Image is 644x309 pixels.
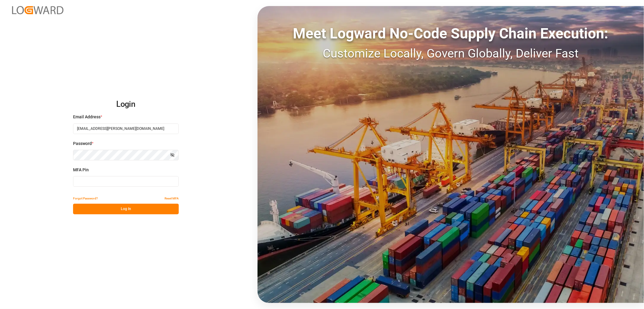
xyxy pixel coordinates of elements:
div: Meet Logward No-Code Supply Chain Execution: [258,23,644,44]
button: Forgot Password? [73,193,98,204]
span: Password [73,140,92,147]
div: Customize Locally, Govern Globally, Deliver Fast [258,44,644,63]
span: MFA Pin [73,167,89,173]
h2: Login [73,95,179,114]
input: Enter your email [73,123,179,134]
button: Log In [73,204,179,214]
button: Reset MFA [165,193,179,204]
span: Email Address [73,114,101,120]
img: Logward_new_orange.png [12,6,63,14]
